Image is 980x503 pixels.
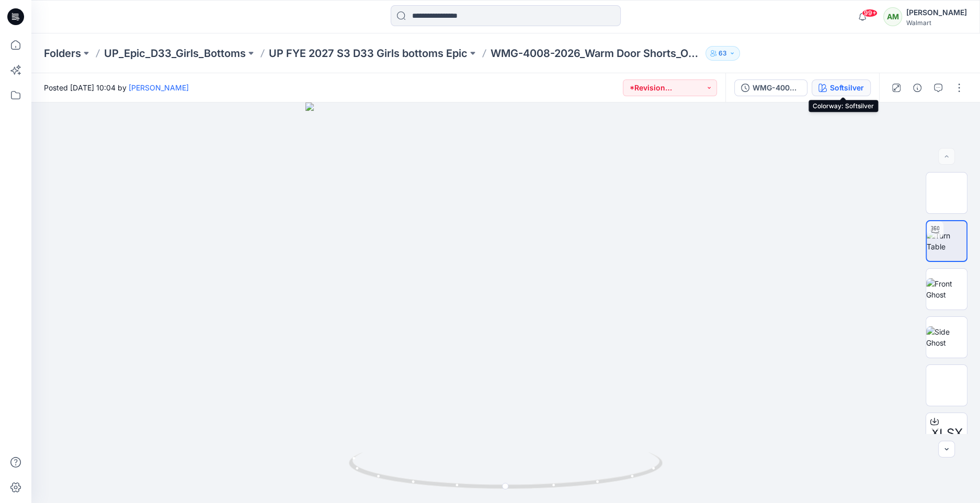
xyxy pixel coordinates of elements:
[719,48,727,59] p: 63
[812,79,871,96] button: Softsilver
[705,46,740,61] button: 63
[862,9,878,17] span: 99+
[44,82,189,93] span: Posted [DATE] 10:04 by
[753,82,801,94] div: WMG-4008-2026_Rev1_Warm Door Shorts_Opt2_Full Colorway
[44,46,81,61] a: Folders
[927,230,966,252] img: Turn Table
[926,278,967,300] img: Front Ghost
[931,424,963,443] span: XLSX
[883,7,902,26] div: AM
[104,46,246,61] a: UP_Epic_D33_Girls_Bottoms
[906,6,967,19] div: [PERSON_NAME]
[129,83,189,92] a: [PERSON_NAME]
[830,82,864,94] div: Softsilver
[909,79,926,96] button: Details
[906,19,967,27] div: Walmart
[926,326,967,348] img: Side Ghost
[269,46,468,61] a: UP FYE 2027 S3 D33 Girls bottoms Epic
[491,46,701,61] p: WMG-4008-2026_Warm Door Shorts_Opt2
[734,79,807,96] button: WMG-4008-2026_Rev1_Warm Door Shorts_Opt2_Full Colorway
